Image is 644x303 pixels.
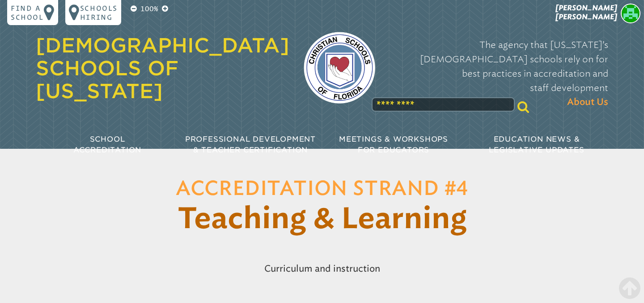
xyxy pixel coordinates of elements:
p: Find a school [11,4,44,22]
span: School Accreditation [73,135,141,154]
p: The agency that [US_STATE]’s [DEMOGRAPHIC_DATA] schools rely on for best practices in accreditati... [390,38,608,109]
span: Accreditation Strand #4 [176,179,468,199]
p: 100% [139,4,160,14]
span: Meetings & Workshops for Educators [339,135,448,154]
span: About Us [567,95,608,109]
p: Schools Hiring [80,4,118,22]
span: Teaching & Learning [178,205,467,234]
span: Professional Development & Teacher Certification [185,135,316,154]
span: [PERSON_NAME] [PERSON_NAME] [555,4,617,21]
img: csf-logo-web-colors.png [304,32,375,104]
p: Curriculum and instruction [134,258,510,279]
a: [DEMOGRAPHIC_DATA] Schools of [US_STATE] [36,34,289,103]
img: b51225e5ec67250a586406fc43aa8898 [621,4,640,23]
span: Education News & Legislative Updates [489,135,584,154]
